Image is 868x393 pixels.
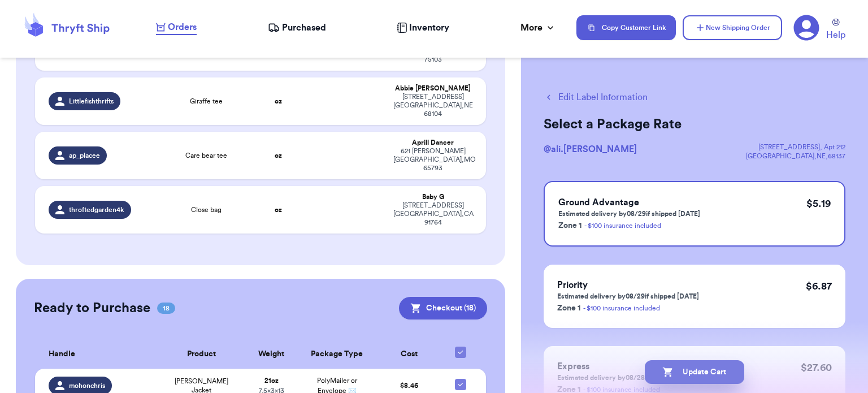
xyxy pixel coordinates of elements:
strong: 21 oz [264,377,279,384]
button: Edit Label Information [544,90,648,104]
p: $ 6.87 [806,278,832,294]
button: Copy Customer Link [576,15,676,40]
th: Product [158,340,245,369]
span: Close bag [191,205,222,214]
span: Orders [168,20,197,34]
span: Purchased [282,21,326,34]
span: Priority [557,280,588,290]
div: [STREET_ADDRESS] [GEOGRAPHIC_DATA] , CA 91764 [393,201,472,227]
a: - $100 insurance included [583,305,660,312]
strong: oz [275,206,282,213]
button: New Shipping Order [683,15,782,40]
th: Cost [376,340,442,369]
span: Littlefishthrifts [69,97,114,106]
span: mohonchris [69,381,105,390]
th: Weight [245,340,298,369]
h2: Ready to Purchase [34,299,150,317]
div: More [520,21,556,34]
span: Inventory [409,21,449,34]
p: $ 5.19 [806,196,831,211]
a: Inventory [397,21,449,34]
span: Ground Advantage [558,198,639,207]
strong: oz [275,152,282,159]
a: - $100 insurance included [584,222,661,229]
span: @ ali.[PERSON_NAME] [544,145,637,154]
a: Purchased [268,21,326,34]
button: Checkout (18) [399,297,487,319]
a: Orders [156,20,197,35]
strong: oz [275,98,282,105]
span: Handle [49,348,75,360]
button: Update Cart [645,360,744,384]
div: [STREET_ADDRESS] , Apt 212 [746,142,845,152]
span: Help [826,28,845,42]
span: Zone 1 [558,222,582,230]
div: Baby G [393,193,472,201]
div: Abbie [PERSON_NAME] [393,84,472,93]
p: Estimated delivery by 08/29 if shipped [DATE] [558,209,700,218]
span: ap_placee [69,151,100,160]
a: Help [826,19,845,42]
span: Zone 1 [557,304,581,312]
div: Aprill Dancer [393,139,472,147]
span: Care bear tee [185,151,227,160]
span: Giraffe tee [190,97,223,106]
div: [STREET_ADDRESS] [GEOGRAPHIC_DATA] , NE 68104 [393,93,472,118]
span: $ 8.46 [400,382,418,389]
span: throftedgarden4k [69,205,124,214]
p: Estimated delivery by 08/29 if shipped [DATE] [557,292,699,301]
div: [GEOGRAPHIC_DATA] , NE , 68137 [746,152,845,161]
div: 621 [PERSON_NAME] [GEOGRAPHIC_DATA] , MO 65793 [393,147,472,172]
th: Package Type [298,340,377,369]
span: 18 [157,303,175,314]
h2: Select a Package Rate [544,115,845,133]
